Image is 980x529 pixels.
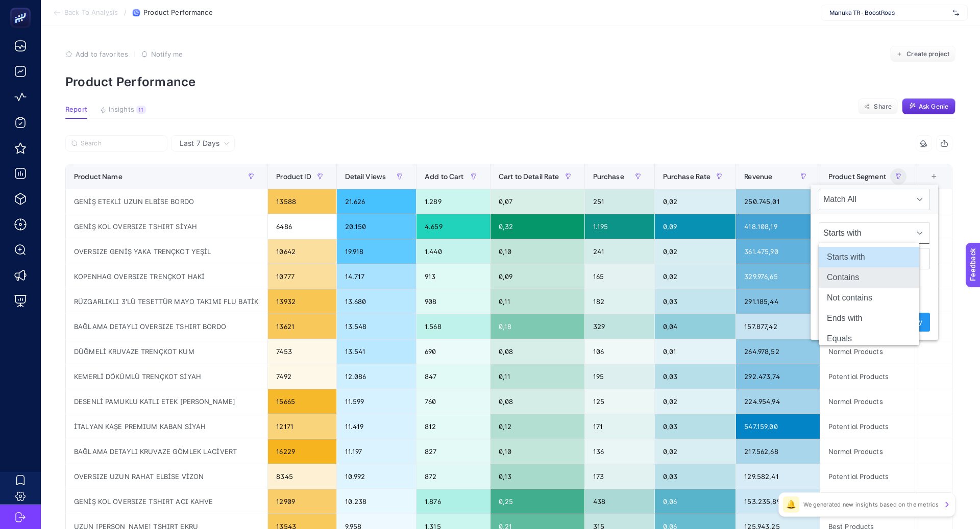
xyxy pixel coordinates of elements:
div: GENİŞ KOL OVERSIZE TSHIRT SİYAH [66,214,267,239]
div: 8345 [268,464,336,489]
div: 12909 [268,489,336,514]
div: 10.238 [337,489,416,514]
div: 15665 [268,389,336,414]
li: Not contains [819,288,919,308]
div: 7492 [268,364,336,389]
div: 329 [585,314,654,339]
div: 292.473,74 [736,364,819,389]
div: 10642 [268,239,336,264]
div: GENİŞ ETEKLİ UZUN ELBİSE BORDO [66,189,267,214]
button: Notify me [141,50,183,58]
div: 153.235,89 [736,489,819,514]
div: 12.086 [337,364,416,389]
div: 913 [416,264,490,289]
div: Potential Products [820,464,915,489]
button: Create project [890,46,955,62]
div: 361.475,90 [736,239,819,264]
div: 872 [416,464,490,489]
div: KOPENHAG OVERSIZE TRENÇKOT HAKİ [66,264,267,289]
div: 11.419 [337,414,416,439]
div: Best Products [820,489,915,514]
span: Cart to Detail Rate [499,172,559,181]
div: 11.599 [337,389,416,414]
p: Product Performance [65,74,955,89]
img: svg%3e [953,8,959,18]
div: 0,06 [655,489,736,514]
div: 0,11 [491,364,584,389]
div: 217.562,68 [736,439,819,464]
span: Revenue [744,172,772,181]
div: 847 [416,364,490,389]
div: 0,01 [655,339,736,364]
div: DÜĞMELİ KRUVAZE TRENÇKOT KUM [66,339,267,364]
div: 1.289 [416,189,490,214]
div: 0,02 [655,239,736,264]
div: 10777 [268,264,336,289]
div: 🔔 [783,496,799,513]
div: 11 [136,106,146,114]
div: 0,18 [491,314,584,339]
div: 195 [585,364,654,389]
div: 16229 [268,439,336,464]
span: Product Segment [828,172,886,181]
div: 0,03 [655,289,736,314]
div: 0,08 [491,339,584,364]
span: Share [874,103,892,111]
div: 4.659 [416,214,490,239]
div: 0,02 [655,439,736,464]
div: 157.877,42 [736,314,819,339]
div: 291.185,44 [736,289,819,314]
div: 0,02 [655,189,736,214]
span: Report [65,106,87,114]
div: 165 [585,264,654,289]
div: 0,25 [491,489,584,514]
span: Purchase [593,172,624,181]
div: 418.108,19 [736,214,819,239]
div: 13621 [268,314,336,339]
div: 20.150 [337,214,416,239]
div: 908 [416,289,490,314]
p: We generated new insights based on the metrics [803,500,939,509]
div: 760 [416,389,490,414]
div: OVERSIZE UZUN RAHAT ELBİSE VİZON [66,464,267,489]
div: 0,11 [491,289,584,314]
span: / [124,8,127,16]
span: Match All [819,189,910,210]
div: Normal Products [820,439,915,464]
div: 0,04 [655,314,736,339]
div: 1.195 [585,214,654,239]
span: Product Name [74,172,122,181]
div: 0,03 [655,464,736,489]
div: 11.197 [337,439,416,464]
span: Create project [906,50,949,58]
span: Insights [109,106,134,114]
span: Purchase Rate [663,172,711,181]
div: 0,02 [655,389,736,414]
div: 129.582,41 [736,464,819,489]
div: BAĞLAMA DETAYLI KRUVAZE GÖMLEK LACİVERT [66,439,267,464]
div: GENİŞ KOL OVERSIZE TSHIRT ACI KAHVE [66,489,267,514]
div: 1.568 [416,314,490,339]
div: OVERSIZE GENİŞ YAKA TRENÇKOT YEŞİL [66,239,267,264]
li: Equals [819,329,919,349]
div: RÜZGARLIKLI 3'LÜ TESETTÜR MAYO TAKIMI FLU BATİK [66,289,267,314]
div: + [924,172,944,181]
div: 171 [585,414,654,439]
div: 0,10 [491,239,584,264]
div: BAĞLAMA DETAYLI OVERSIZE TSHIRT BORDO [66,314,267,339]
div: DESENLİ PAMUKLU KATLI ETEK [PERSON_NAME] [66,389,267,414]
div: Normal Products [820,389,915,414]
div: 329.976,65 [736,264,819,289]
div: 13.548 [337,314,416,339]
span: Add to favorites [76,50,128,58]
div: Normal Products [820,339,915,364]
div: 0,09 [491,264,584,289]
div: İTALYAN KAŞE PREMIUM KABAN SİYAH [66,414,267,439]
span: Product ID [276,172,311,181]
div: 0,07 [491,189,584,214]
button: Share [858,98,898,115]
div: 13932 [268,289,336,314]
div: 182 [585,289,654,314]
li: Starts with [819,247,919,267]
div: 251 [585,189,654,214]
